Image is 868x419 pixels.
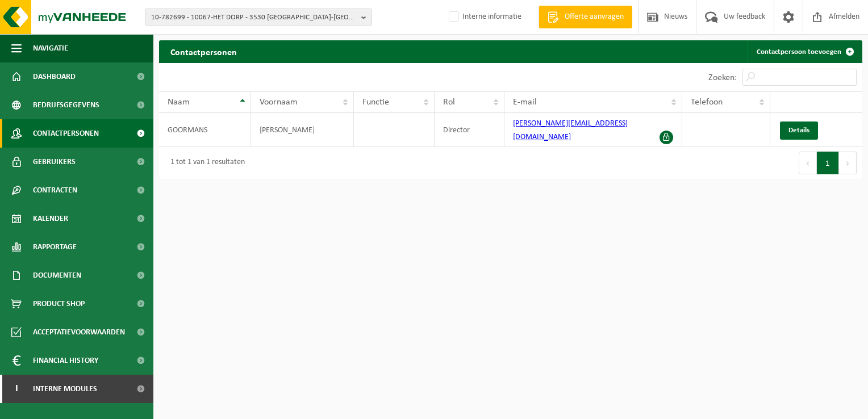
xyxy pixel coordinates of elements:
button: 1 [817,152,839,174]
span: Functie [362,98,389,107]
a: Offerte aanvragen [539,6,632,28]
a: Details [780,121,818,140]
button: Next [839,152,857,174]
button: Previous [799,152,817,174]
span: Financial History [33,346,98,375]
span: Offerte aanvragen [562,11,627,23]
span: Contracten [33,176,77,204]
span: Navigatie [33,34,68,62]
span: Gebruikers [33,148,76,176]
td: [PERSON_NAME] [251,113,353,147]
span: Bedrijfsgegevens [33,91,99,119]
span: Acceptatievoorwaarden [33,318,125,346]
span: Product Shop [33,290,85,318]
a: [PERSON_NAME][EMAIL_ADDRESS][DOMAIN_NAME] [513,119,628,141]
span: Documenten [33,261,81,290]
button: 10-782699 - 10067-HET DORP - 3530 [GEOGRAPHIC_DATA]-[GEOGRAPHIC_DATA], 'T DORP 80 [145,9,372,26]
span: Contactpersonen [33,119,99,148]
td: Director [435,113,505,147]
h2: Contactpersonen [159,40,248,62]
span: Naam [168,98,190,107]
label: Zoeken: [708,73,737,82]
span: Interne modules [33,375,97,403]
td: GOORMANS [159,113,251,147]
span: Rapportage [33,233,77,261]
span: Voornaam [260,98,298,107]
label: Interne informatie [446,9,521,26]
span: 10-782699 - 10067-HET DORP - 3530 [GEOGRAPHIC_DATA]-[GEOGRAPHIC_DATA], 'T DORP 80 [151,9,357,26]
span: Telefoon [691,98,723,107]
span: I [11,375,22,403]
span: Rol [443,98,455,107]
span: Dashboard [33,62,76,91]
div: 1 tot 1 van 1 resultaten [165,153,245,173]
span: E-mail [513,98,537,107]
a: Contactpersoon toevoegen [748,40,861,63]
span: Kalender [33,204,68,233]
span: Details [788,127,809,134]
